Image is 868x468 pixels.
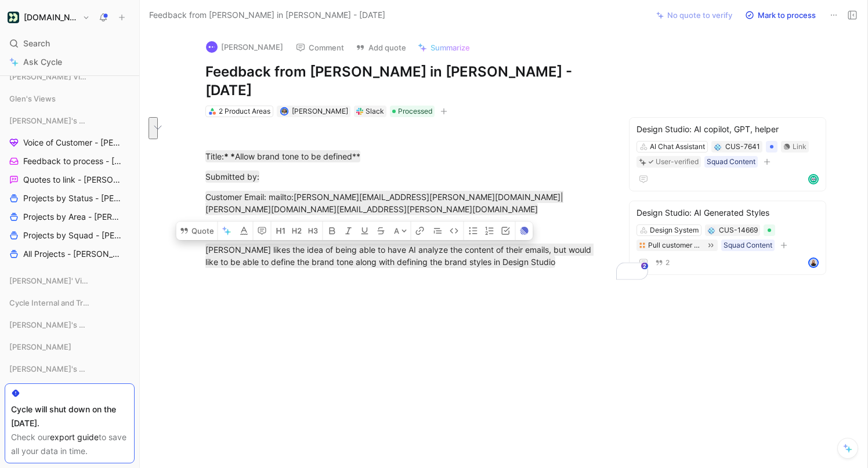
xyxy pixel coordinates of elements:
[164,117,648,301] div: To enrich screen reader interactions, please activate Accessibility in Grammarly extension settings
[5,53,135,71] a: Ask Cycle
[648,240,703,251] div: Pull customer brand styles in design studio global styles
[650,141,705,153] div: AI Chat Assistant
[809,259,818,267] img: avatar
[5,153,135,170] a: Feedback to process - [PERSON_NAME]
[708,227,715,234] img: 💠
[201,38,288,56] button: logo[PERSON_NAME]
[809,175,818,183] img: avatar
[390,222,411,240] button: A
[5,338,135,355] div: [PERSON_NAME]
[5,68,135,85] div: [PERSON_NAME] Views
[390,106,435,117] div: Processed
[5,360,135,378] div: [PERSON_NAME]'s Views
[719,224,758,236] div: CUS-14669
[9,319,89,331] span: [PERSON_NAME]'s Views
[5,294,135,315] div: Cycle Internal and Tracking
[9,93,56,104] span: Glen's Views
[651,7,737,23] button: No quote to verify
[366,106,384,117] div: Slack
[350,39,411,56] button: Add quote
[24,12,78,23] h1: [DOMAIN_NAME]
[23,137,122,148] span: Voice of Customer - [PERSON_NAME]
[5,227,135,244] a: Projects by Squad - [PERSON_NAME]
[5,134,135,151] a: Voice of Customer - [PERSON_NAME]
[707,156,755,168] div: Squad Content
[5,190,135,207] a: Projects by Status - [PERSON_NAME]
[8,12,19,23] img: Customer.io
[149,8,385,22] span: Feedback from [PERSON_NAME] in [PERSON_NAME] - [DATE]
[636,206,819,220] div: Design Studio: AI Generated Styles
[11,402,128,430] div: Cycle will shut down on the [DATE].
[793,141,806,153] div: Link
[9,275,88,286] span: [PERSON_NAME]' Views
[9,71,88,82] span: [PERSON_NAME] Views
[205,244,594,268] mark: [PERSON_NAME] likes the idea of being able to have AI analyze the content of their emails, but wo...
[666,259,670,266] span: 2
[9,341,71,353] span: [PERSON_NAME]
[9,115,89,126] span: [PERSON_NAME]'s Views
[9,297,90,309] span: Cycle Internal and Tracking
[176,222,218,240] button: Quote
[205,150,360,162] mark: Title: Allow brand tone to be defined**
[23,230,122,241] span: Projects by Squad - [PERSON_NAME]
[5,112,135,263] div: [PERSON_NAME]'s ViewsVoice of Customer - [PERSON_NAME]Feedback to process - [PERSON_NAME]Quotes t...
[5,382,135,403] div: Design Team
[431,42,470,53] span: Summarize
[5,294,135,311] div: Cycle Internal and Tracking
[5,112,135,129] div: [PERSON_NAME]'s Views
[636,122,819,136] div: Design Studio: AI copilot, GPT, helper
[725,141,760,153] div: CUS-7641
[5,360,135,381] div: [PERSON_NAME]'s Views
[5,316,135,337] div: [PERSON_NAME]'s Views
[205,63,607,100] h1: Feedback from [PERSON_NAME] in [PERSON_NAME] - [DATE]
[281,108,287,114] img: avatar
[5,35,135,52] div: Search
[23,248,120,260] span: All Projects - [PERSON_NAME]
[23,37,50,50] span: Search
[5,245,135,263] a: All Projects - [PERSON_NAME]
[23,55,62,69] span: Ask Cycle
[5,9,93,26] button: Customer.io[DOMAIN_NAME]
[740,7,821,23] button: Mark to process
[219,106,270,117] div: 2 Product Areas
[5,272,135,293] div: [PERSON_NAME]' Views
[5,68,135,89] div: [PERSON_NAME] Views
[714,144,721,151] img: 💠
[50,432,99,442] a: export guide
[724,240,772,251] div: Squad Content
[5,90,135,107] div: Glen's Views
[292,107,348,115] span: [PERSON_NAME]
[23,211,122,223] span: Projects by Area - [PERSON_NAME]
[205,170,259,183] mark: Submitted by:
[5,272,135,289] div: [PERSON_NAME]' Views
[5,382,135,400] div: Design Team
[398,106,432,117] span: Processed
[23,193,122,204] span: Projects by Status - [PERSON_NAME]
[11,430,128,458] div: Check our to save all your data in time.
[5,316,135,333] div: [PERSON_NAME]'s Views
[9,363,89,375] span: [PERSON_NAME]'s Views
[5,171,135,188] a: Quotes to link - [PERSON_NAME]
[23,155,122,167] span: Feedback to process - [PERSON_NAME]
[653,256,672,269] button: 2
[291,39,349,56] button: Comment
[206,41,218,53] img: logo
[5,338,135,359] div: [PERSON_NAME]
[5,208,135,226] a: Projects by Area - [PERSON_NAME]
[707,226,715,234] button: 💠
[205,191,563,215] mark: Customer Email: mailto:[PERSON_NAME][EMAIL_ADDRESS][PERSON_NAME][DOMAIN_NAME]|[PERSON_NAME][DOMAI...
[714,143,722,151] button: 💠
[5,90,135,111] div: Glen's Views
[413,39,475,56] button: Summarize
[650,224,699,236] div: Design System
[656,156,699,168] div: User-verified
[23,174,121,186] span: Quotes to link - [PERSON_NAME]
